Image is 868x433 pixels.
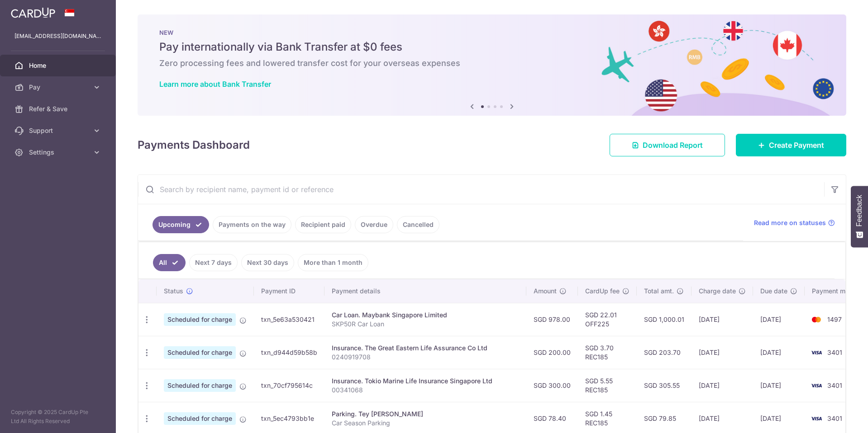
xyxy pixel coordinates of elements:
[855,195,863,226] span: Feedback
[699,287,736,296] span: Charge date
[692,336,753,369] td: [DATE]
[534,287,557,296] span: Amount
[153,254,186,271] a: All
[760,287,787,296] span: Due date
[254,336,324,369] td: txn_d944d59b58b
[29,148,89,157] span: Settings
[526,303,578,336] td: SGD 978.00
[332,344,519,353] div: Insurance. The Great Eastern Life Assurance Co Ltd
[753,303,805,336] td: [DATE]
[164,287,183,296] span: Status
[578,369,637,402] td: SGD 5.55 REC185
[159,29,825,36] p: NEW
[827,381,842,389] span: 3401
[753,336,805,369] td: [DATE]
[29,61,89,70] span: Home
[807,413,825,424] img: Bank Card
[526,336,578,369] td: SGD 200.00
[769,140,824,151] span: Create Payment
[332,419,519,428] p: Car Season Parking
[138,175,824,204] input: Search by recipient name, payment id or reference
[332,320,519,329] p: SKP50R Car Loan
[644,287,674,296] span: Total amt.
[643,140,703,151] span: Download Report
[754,218,835,227] a: Read more on statuses
[295,216,351,233] a: Recipient paid
[164,412,236,425] span: Scheduled for charge
[610,134,725,156] a: Download Report
[254,279,324,303] th: Payment ID
[159,58,825,69] h6: Zero processing fees and lowered transfer cost for your overseas expenses
[355,216,393,233] a: Overdue
[585,287,620,296] span: CardUp fee
[637,336,692,369] td: SGD 203.70
[159,40,825,54] h5: Pay internationally via Bank Transfer at $0 fees
[578,303,637,336] td: SGD 22.01 OFF225
[138,14,846,116] img: Bank transfer banner
[29,126,89,135] span: Support
[578,336,637,369] td: SGD 3.70 REC185
[754,218,826,227] span: Read more on statuses
[298,254,368,271] a: More than 1 month
[254,303,324,336] td: txn_5e63a530421
[332,377,519,386] div: Insurance. Tokio Marine Life Insurance Singapore Ltd
[138,137,250,153] h4: Payments Dashboard
[14,32,101,41] p: [EMAIL_ADDRESS][DOMAIN_NAME]
[324,279,526,303] th: Payment details
[11,7,55,18] img: CardUp
[159,80,271,89] a: Learn more about Bank Transfer
[332,386,519,395] p: 00341068
[164,346,236,359] span: Scheduled for charge
[692,369,753,402] td: [DATE]
[164,379,236,392] span: Scheduled for charge
[153,216,209,233] a: Upcoming
[213,216,291,233] a: Payments on the way
[241,254,294,271] a: Next 30 days
[29,83,89,92] span: Pay
[753,369,805,402] td: [DATE]
[827,348,842,356] span: 3401
[254,369,324,402] td: txn_70cf795614c
[807,347,825,358] img: Bank Card
[637,369,692,402] td: SGD 305.55
[851,186,868,247] button: Feedback - Show survey
[332,353,519,362] p: 0240919708
[189,254,238,271] a: Next 7 days
[332,409,519,419] div: Parking. Tey [PERSON_NAME]
[637,303,692,336] td: SGD 1,000.01
[736,134,846,156] a: Create Payment
[332,311,519,320] div: Car Loan. Maybank Singapore Limited
[807,314,825,325] img: Bank Card
[807,380,825,391] img: Bank Card
[827,315,842,323] span: 1497
[397,216,439,233] a: Cancelled
[29,104,89,113] span: Refer & Save
[526,369,578,402] td: SGD 300.00
[164,313,236,326] span: Scheduled for charge
[692,303,753,336] td: [DATE]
